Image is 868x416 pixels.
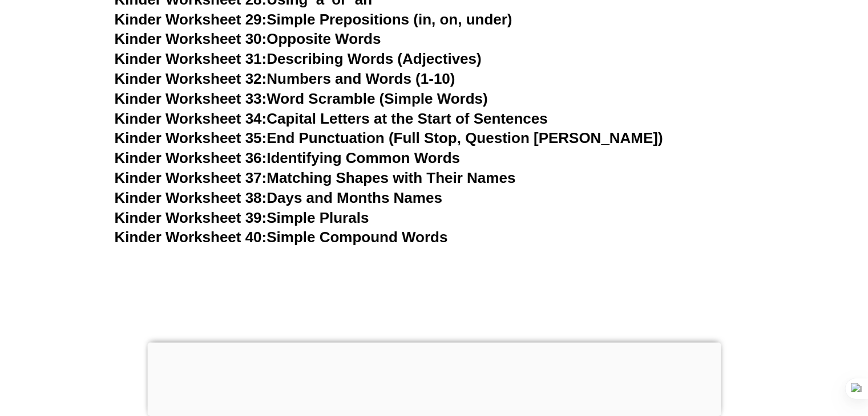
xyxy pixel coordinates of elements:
[115,209,369,226] a: Kinder Worksheet 39:Simple Plurals
[115,229,448,246] a: Kinder Worksheet 40:Simple Compound Words
[678,288,868,416] iframe: Chat Widget
[115,149,267,166] span: Kinder Worksheet 36:
[115,30,381,47] a: Kinder Worksheet 30:Opposite Words
[115,11,267,28] span: Kinder Worksheet 29:
[115,229,267,246] span: Kinder Worksheet 40:
[115,50,267,67] span: Kinder Worksheet 31:
[115,30,267,47] span: Kinder Worksheet 30:
[115,70,267,87] span: Kinder Worksheet 32:
[115,169,267,186] span: Kinder Worksheet 37:
[115,110,548,127] a: Kinder Worksheet 34:Capital Letters at the Start of Sentences
[115,189,442,206] a: Kinder Worksheet 38:Days and Months Names
[115,129,663,146] a: Kinder Worksheet 35:End Punctuation (Full Stop, Question [PERSON_NAME])
[115,169,516,186] a: Kinder Worksheet 37:Matching Shapes with Their Names
[115,70,455,87] a: Kinder Worksheet 32:Numbers and Words (1-10)
[115,129,267,146] span: Kinder Worksheet 35:
[115,90,267,107] span: Kinder Worksheet 33:
[147,342,721,413] iframe: Advertisement
[115,11,512,28] a: Kinder Worksheet 29:Simple Prepositions (in, on, under)
[115,149,460,166] a: Kinder Worksheet 36:Identifying Common Words
[115,50,482,67] a: Kinder Worksheet 31:Describing Words (Adjectives)
[115,110,267,127] span: Kinder Worksheet 34:
[115,90,488,107] a: Kinder Worksheet 33:Word Scramble (Simple Words)
[115,248,754,413] iframe: Advertisement
[115,189,267,206] span: Kinder Worksheet 38:
[115,209,267,226] span: Kinder Worksheet 39:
